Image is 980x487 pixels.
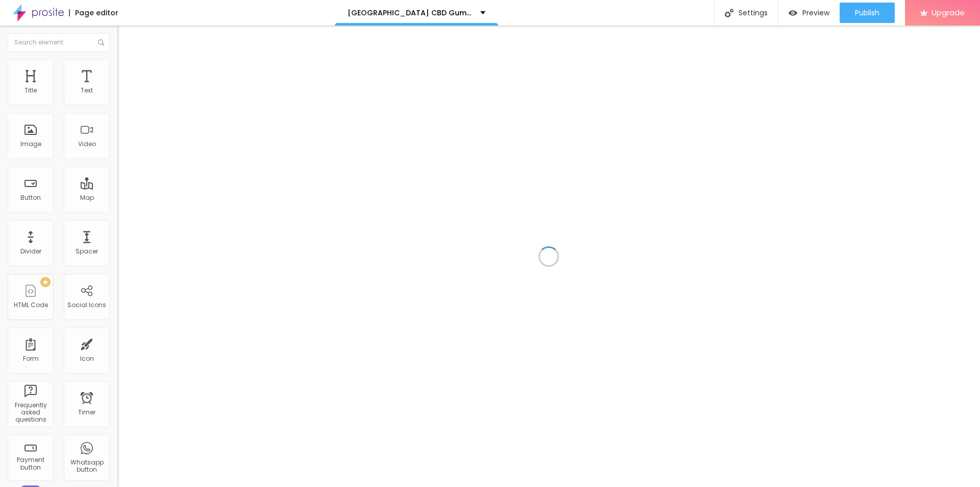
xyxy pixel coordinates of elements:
[80,194,94,201] div: Map
[20,141,41,148] div: Image
[23,355,39,362] div: Form
[98,39,104,45] img: Icone
[69,9,118,16] div: Page editor
[80,355,94,362] div: Icon
[81,87,93,94] div: Text
[67,302,106,309] div: Social Icons
[24,87,37,94] div: Title
[66,459,107,474] div: Whatsapp button
[855,9,879,17] span: Publish
[10,456,51,471] div: Payment button
[789,9,797,17] img: view-1.svg
[348,9,473,16] p: [GEOGRAPHIC_DATA] CBD Gummies Official Website
[20,248,41,255] div: Divider
[10,402,51,424] div: Frequently asked questions
[802,9,829,17] span: Preview
[932,8,965,17] span: Upgrade
[14,302,48,309] div: HTML Code
[78,409,95,416] div: Timer
[20,194,41,201] div: Button
[76,248,98,255] div: Spacer
[778,3,840,23] button: Preview
[840,3,895,23] button: Publish
[725,9,733,17] img: Icone
[8,33,110,52] input: Search element
[78,141,96,148] div: Video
